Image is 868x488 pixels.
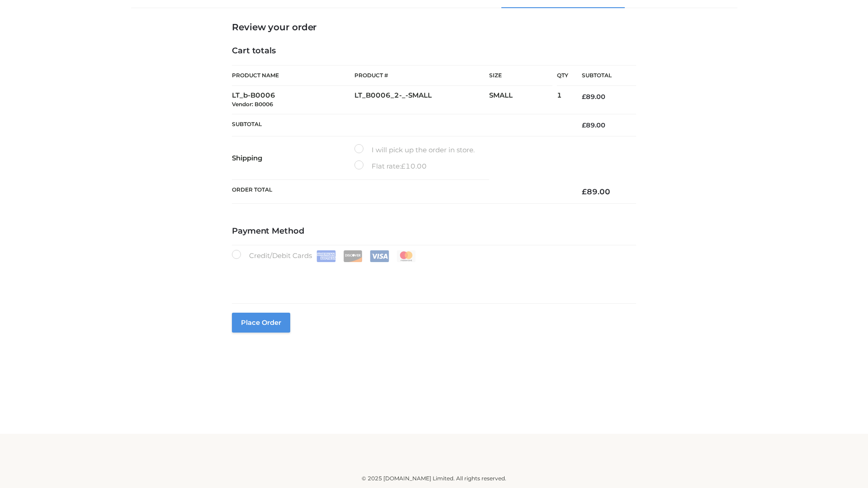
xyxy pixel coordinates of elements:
th: Order Total [232,180,568,204]
small: Vendor: B0006 [232,101,273,108]
label: I will pick up the order in store. [354,144,475,156]
img: Mastercard [396,250,416,262]
label: Flat rate: [354,160,427,172]
bdi: 89.00 [582,121,605,129]
td: 1 [557,86,568,114]
bdi: 89.00 [582,187,610,196]
th: Subtotal [568,66,636,86]
td: LT_b-B0006 [232,86,354,114]
img: Discover [343,250,363,262]
th: Product Name [232,65,354,86]
bdi: 89.00 [582,93,605,101]
th: Qty [557,65,568,86]
span: £ [582,93,586,101]
h3: Review your order [232,22,636,33]
span: £ [582,187,587,196]
td: LT_B0006_2-_-SMALL [354,86,489,114]
th: Product # [354,65,489,86]
th: Size [489,66,552,86]
h4: Payment Method [232,226,636,236]
button: Place order [232,313,290,333]
iframe: Secure payment input frame [230,260,634,293]
h4: Cart totals [232,46,636,56]
th: Subtotal [232,114,568,136]
span: £ [582,121,586,129]
span: £ [401,162,406,170]
img: Visa [370,250,389,262]
td: SMALL [489,86,557,114]
div: © 2025 [DOMAIN_NAME] Limited. All rights reserved. [134,474,734,483]
bdi: 10.00 [401,162,427,170]
img: Amex [316,250,336,262]
th: Shipping [232,136,354,180]
label: Credit/Debit Cards [232,250,417,262]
